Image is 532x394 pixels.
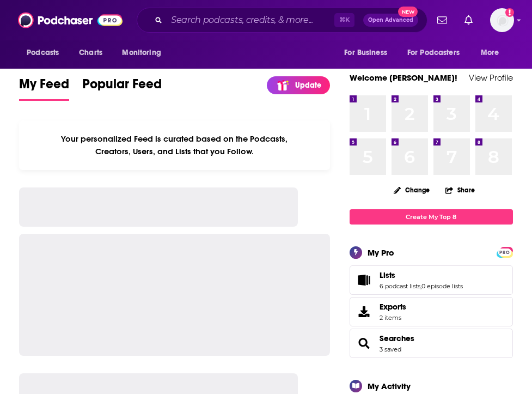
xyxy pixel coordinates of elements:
a: Lists [353,272,375,288]
a: Popular Feed [82,76,162,101]
a: Show notifications dropdown [460,11,477,29]
div: My Pro [368,247,394,258]
span: For Business [344,45,387,60]
span: More [481,45,499,60]
span: Exports [353,304,375,319]
button: open menu [19,43,73,63]
span: My Feed [19,76,69,99]
button: Open AdvancedNew [363,14,418,27]
span: Logged in as gabriellaippaso [490,8,514,32]
input: Search podcasts, credits, & more... [167,11,334,29]
button: Show profile menu [490,8,514,32]
img: User Profile [490,8,514,32]
span: Popular Feed [82,76,162,99]
div: Search podcasts, credits, & more... [137,8,427,33]
button: open menu [400,43,475,63]
span: Monitoring [122,45,161,60]
svg: Add a profile image [505,8,514,17]
a: Exports [350,297,513,326]
button: open menu [337,43,401,63]
p: Update [295,81,321,90]
span: Exports [380,302,406,312]
span: Lists [350,265,513,295]
button: open menu [114,43,175,63]
button: Share [445,179,475,201]
span: Open Advanced [368,17,413,23]
a: Show notifications dropdown [433,11,451,29]
span: For Podcasters [407,45,460,60]
a: Create My Top 8 [350,209,513,224]
a: Lists [380,270,463,280]
span: Podcasts [27,45,59,60]
span: ⌘ K [334,13,354,27]
div: My Activity [368,381,411,391]
a: Charts [72,43,109,63]
span: Lists [380,270,395,280]
span: Searches [350,329,513,358]
span: , [420,282,421,290]
a: Welcome [PERSON_NAME]! [350,72,457,83]
a: Update [267,76,330,94]
div: Your personalized Feed is curated based on the Podcasts, Creators, Users, and Lists that you Follow. [19,120,329,170]
a: View Profile [469,72,513,83]
a: 0 episode lists [421,282,463,290]
span: New [398,7,418,17]
a: PRO [498,247,511,256]
img: Podchaser - Follow, Share and Rate Podcasts [18,10,123,31]
span: 2 items [380,314,406,322]
a: Searches [380,334,414,343]
span: PRO [498,248,511,257]
button: open menu [473,43,513,63]
a: Searches [353,336,375,351]
button: Change [387,183,436,197]
a: My Feed [19,76,69,101]
a: 3 saved [380,345,401,353]
a: 6 podcast lists [380,282,420,290]
span: Charts [79,45,102,60]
